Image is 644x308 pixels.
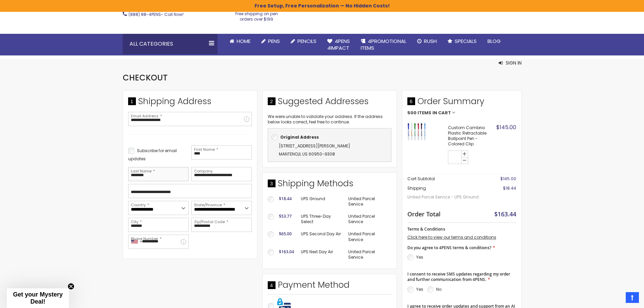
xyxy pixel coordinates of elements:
div: , [271,142,388,158]
div: Shipping Methods [268,178,391,193]
span: Home [237,38,251,45]
td: UPS Second Day Air [297,228,345,245]
a: Specials [442,34,482,49]
strong: Order Total [407,209,440,218]
span: Shipping [407,185,426,191]
span: Rush [424,38,437,45]
a: Home [224,34,256,49]
label: No [436,286,442,292]
span: Sign In [506,60,522,66]
td: UPS Three-Day Select [297,210,345,228]
span: - Call Now! [128,11,184,17]
span: Pencils [297,38,316,45]
span: $163.04 [279,249,294,255]
span: [STREET_ADDRESS][PERSON_NAME] [279,143,350,149]
a: Rush [412,34,442,49]
a: 4PROMOTIONALITEMS [355,34,412,56]
span: US [302,151,308,157]
th: Cart Subtotal [407,174,483,184]
span: $145.00 [500,176,516,182]
strong: Custom Cambria Plastic Retractable Ballpoint Pen - Colored Clip [448,125,495,147]
span: MANTENO [279,151,298,157]
span: $18.44 [503,185,516,191]
label: Yes [416,286,423,292]
span: Specials [455,38,477,45]
a: Top [626,292,639,303]
td: UPS Ground [297,193,345,210]
span: Items in Cart [418,111,451,115]
span: Terms & Conditions [407,226,445,232]
td: United Parcel Service [345,193,391,210]
b: Original Address [280,134,319,140]
p: We were unable to validate your address. If the address below looks correct, feel free to continue. [268,114,391,125]
span: United Parcel Service - UPS Ground [407,191,483,203]
td: United Parcel Service [345,246,391,263]
span: Pens [268,38,280,45]
span: $65.00 [279,231,292,237]
a: Pens [256,34,285,49]
button: Sign In [499,60,522,66]
a: (888) 88-4PENS [128,11,161,17]
span: Do you agree to 4PENS terms & conditions? [407,245,491,251]
a: 4Pens4impact [322,34,355,56]
a: Blog [482,34,506,49]
span: Blog [487,38,501,45]
td: UPS Next Day Air [297,246,345,263]
span: 4Pens 4impact [327,38,350,51]
div: Suggested Addresses [268,96,391,111]
span: $145.00 [496,123,516,131]
div: Shipping Address [128,96,252,111]
span: 4PROMOTIONAL ITEMS [361,38,406,51]
img: Custom Cambria Plastic Retractable Ballpoint Pen - Colored Clip-Assorted [407,122,426,141]
span: Order Summary [407,96,516,111]
span: $53.77 [279,213,292,219]
span: 500 [407,111,416,115]
button: Close teaser [68,283,74,290]
span: IL [299,151,301,157]
span: 60950-9308 [309,151,335,157]
label: Yes [416,254,423,260]
span: $18.44 [279,196,292,202]
div: Get your Mystery Deal!Close teaser [7,288,69,308]
span: Get your Mystery Deal! [13,291,63,305]
a: Click here to view our terms and conditions [407,234,496,240]
td: United Parcel Service [345,228,391,245]
span: Subscribe for email updates [128,148,177,162]
a: Pencils [285,34,322,49]
div: United States: +1 [128,235,144,248]
div: All Categories [123,34,217,54]
span: $163.44 [494,210,516,218]
div: Payment Method [268,279,391,294]
span: Checkout [123,72,168,83]
td: United Parcel Service [345,210,391,228]
div: Free shipping on pen orders over $199 [228,8,285,22]
span: I consent to receive SMS updates regarding my order and further communication from 4PENS. [407,271,510,282]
